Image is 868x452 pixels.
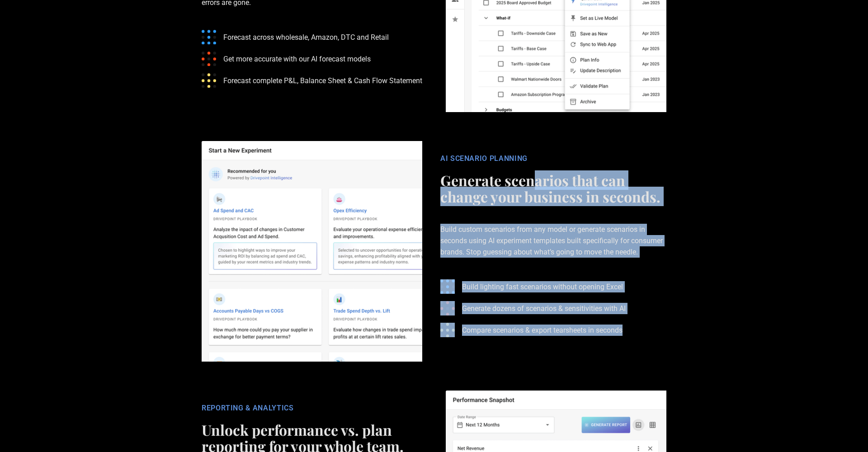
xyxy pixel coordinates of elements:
[223,32,389,43] p: Forecast across wholesale, Amazon, DTC and Retail
[440,154,666,163] div: AI SCENARIO PLANNING
[462,325,623,336] p: Compare scenarios & export tearsheets in seconds
[440,172,666,205] h2: Generate scenarios that can change your business in seconds.
[223,53,371,65] p: Get more accurate with our AI forecast models
[223,75,422,86] p: Forecast complete P&L, Balance Sheet & Cash Flow Statement
[440,209,666,273] p: Build custom scenarios from any model or generate scenarios in seconds using AI experiment templa...
[462,303,626,314] p: Generate dozens of scenarios & sensitivities with AI
[202,404,428,413] div: REPORTING & ANALYTICS
[462,281,623,292] p: Build lighting fast scenarios without opening Excel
